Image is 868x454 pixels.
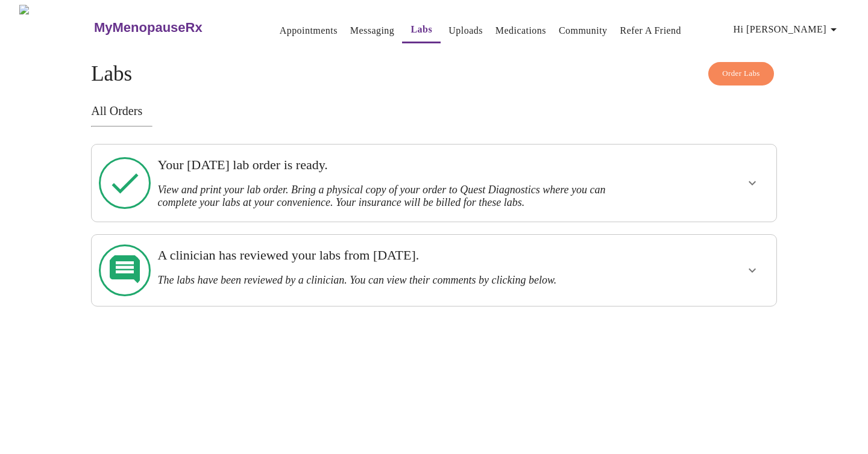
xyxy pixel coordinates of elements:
span: Order Labs [722,67,760,81]
a: Medications [495,22,546,39]
button: show more [738,169,767,197]
h3: All Orders [91,104,777,118]
a: MyMenopauseRx [92,7,250,49]
a: Appointments [280,22,338,39]
span: Hi [PERSON_NAME] [734,21,841,38]
img: MyMenopauseRx Logo [19,5,92,50]
h3: View and print your lab order. Bring a physical copy of your order to Quest Diagnostics where you... [157,184,644,209]
button: Medications [491,19,551,43]
a: Messaging [350,22,394,39]
button: Labs [402,17,441,43]
h3: A clinician has reviewed your labs from [DATE]. [157,247,644,263]
a: Refer a Friend [620,22,682,39]
button: Order Labs [708,62,774,86]
h4: Labs [91,62,777,86]
button: Appointments [275,19,342,43]
button: show more [738,256,767,285]
button: Messaging [345,19,399,43]
a: Community [559,22,608,39]
button: Community [554,19,612,43]
h3: MyMenopauseRx [94,20,203,36]
a: Uploads [448,22,483,39]
button: Hi [PERSON_NAME] [729,17,846,42]
a: Labs [410,21,432,38]
h3: The labs have been reviewed by a clinician. You can view their comments by clicking below. [157,274,644,287]
button: Refer a Friend [615,19,687,43]
button: Uploads [444,19,488,43]
h3: Your [DATE] lab order is ready. [157,157,644,173]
